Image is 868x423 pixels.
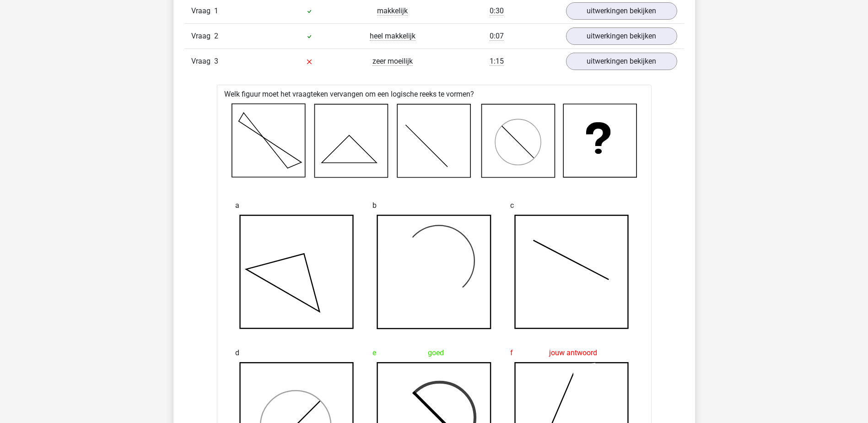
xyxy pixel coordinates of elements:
[235,344,239,362] span: d
[214,32,218,40] span: 2
[566,53,677,70] a: uitwerkingen bekijken
[372,57,413,66] span: zeer moeilijk
[214,6,218,15] span: 1
[235,196,239,215] span: a
[490,6,504,16] span: 0:30
[566,27,677,45] a: uitwerkingen bekijken
[490,57,504,66] span: 1:15
[191,56,214,67] span: Vraag
[372,344,496,362] div: goed
[191,31,214,42] span: Vraag
[214,57,218,65] span: 3
[510,344,513,362] span: f
[372,196,377,215] span: b
[490,32,504,41] span: 0:07
[566,2,677,20] a: uitwerkingen bekijken
[370,32,415,41] span: heel makkelijk
[377,6,408,16] span: makkelijk
[191,5,214,16] span: Vraag
[372,344,376,362] span: e
[510,344,633,362] div: jouw antwoord
[510,196,514,215] span: c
